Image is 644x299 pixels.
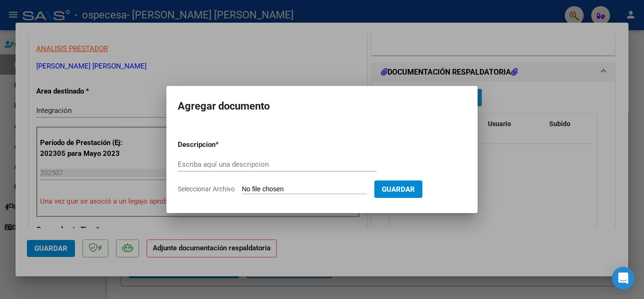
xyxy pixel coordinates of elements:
[382,185,415,194] span: Guardar
[178,139,264,150] p: Descripcion
[374,180,422,198] button: Guardar
[612,267,635,290] div: Open Intercom Messenger
[178,97,466,115] h2: Agregar documento
[178,185,235,193] span: Seleccionar Archivo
